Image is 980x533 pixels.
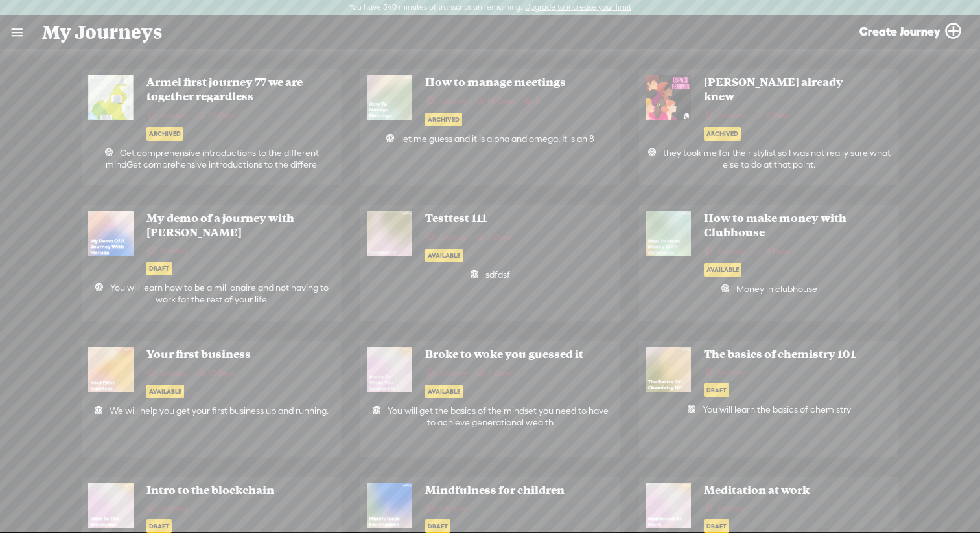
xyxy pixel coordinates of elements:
span: sdfdsf [485,269,510,280]
span: Journey [425,229,470,245]
span: You will get the basics of the mindset you need to have to achieve generational wealth [388,405,609,427]
img: http%3A%2F%2Fres.cloudinary.com%2Ftrebble-fm%2Fimage%2Fupload%2Fv1627536621%2Fcom.trebble.trebble... [646,75,691,120]
span: Create Journey [859,24,940,39]
span: Journey [704,364,749,381]
div: Available [146,385,184,398]
div: Draft [425,519,450,533]
span: How to manage meetings [419,75,590,89]
span: · 3 Days [749,242,793,260]
div: Available [425,249,463,262]
span: [PERSON_NAME] already knew [697,75,869,104]
div: Available [704,263,741,277]
span: Journey [146,365,191,381]
span: How to make money with Clubhouse [697,211,869,240]
span: · 12 Days [191,364,239,382]
span: Journey [146,242,191,259]
span: let me guess and it is alpha and omega. It is an 8 [401,133,594,144]
span: Meditation at work [697,483,869,497]
label: Upgrade to increase your limit [525,3,631,13]
img: http%3A%2F%2Fres.cloudinary.com%2Ftrebble-fm%2Fimage%2Fupload%2Fv1642375259%2Fcom.trebble.trebble... [367,483,412,528]
span: We will help you get your first business up and running. [110,405,329,416]
img: http%3A%2F%2Fres.cloudinary.com%2Ftrebble-fm%2Fimage%2Fupload%2Fv1634313194%2Fcom.trebble.trebble... [367,347,412,392]
span: Get comprehensive introductions to the different mindGet comprehensive introductions to the differe [106,148,319,170]
img: http%3A%2F%2Fres.cloudinary.com%2Ftrebble-fm%2Fimage%2Fupload%2Fv1634707468%2Fcom.trebble.trebble... [646,347,691,392]
span: Armel first journey 77 we are together regardless [140,75,312,104]
span: · 13 Days [191,106,239,124]
span: You will learn how to be a millionaire and not having to work for the rest of your life [110,282,329,304]
img: http%3A%2F%2Fres.cloudinary.com%2Ftrebble-fm%2Fimage%2Fupload%2Fv1643321888%2Fcom.trebble.trebble... [646,483,691,528]
span: Money in clubhouse [736,284,817,294]
span: The basics of chemistry 101 [697,347,869,361]
span: Journey [425,365,470,381]
span: Journey [146,500,191,517]
span: · 5 [518,92,543,110]
div: Draft [704,383,729,397]
span: Broke to woke you guessed it [419,347,590,361]
span: Journey [704,500,749,517]
div: Archived [146,127,183,141]
img: http%3A%2F%2Fres.cloudinary.com%2Ftrebble-fm%2Fimage%2Fupload%2Fv1634196005%2Fcom.trebble.trebble... [646,211,691,256]
span: they took me for their stylist so I was not really sure what else to do at that point. [663,148,891,170]
span: · 3 Days [470,364,515,382]
img: http%3A%2F%2Fres.cloudinary.com%2Ftrebble-fm%2Fimage%2Fupload%2Fv1622254545%2Fcom.trebble.trebble... [88,75,134,120]
span: Journey [425,500,470,517]
img: http%3A%2F%2Fres.cloudinary.com%2Ftrebble-fm%2Fimage%2Fupload%2Fv1647803522%2Fcom.trebble.trebble... [88,211,134,256]
span: · 13 Days [470,92,518,110]
div: Available [425,385,463,398]
img: http%3A%2F%2Fres.cloudinary.com%2Ftrebble-fm%2Fimage%2Fupload%2Fv1634642879%2Fcom.trebble.trebble... [88,347,134,392]
span: Mindfulness for children [419,483,590,497]
span: Journey [704,243,749,260]
div: Archived [704,127,741,141]
span: Your first business [140,347,312,361]
div: Draft [146,262,172,275]
span: · 3 Days [470,228,515,246]
span: Testtest 111 [419,211,590,225]
div: Draft [704,519,729,533]
span: Journey [425,93,470,109]
span: Journey [146,107,191,124]
span: · 3 Days [749,106,793,124]
label: You have 340 minutes of transcription remaining. [349,3,522,13]
span: My Journeys [42,16,163,49]
img: http%3A%2F%2Fres.cloudinary.com%2Ftrebble-fm%2Fimage%2Fupload%2Fv1641173508%2Fcom.trebble.trebble... [88,483,134,528]
span: Intro to the blockchain [140,483,312,497]
span: My demo of a journey with [PERSON_NAME] [140,211,312,240]
span: Journey [704,107,749,124]
div: Archived [425,113,462,126]
span: You will learn the basics of chemistry [703,404,851,414]
div: Draft [146,519,172,533]
img: http%3A%2F%2Fres.cloudinary.com%2Ftrebble-fm%2Fimage%2Fupload%2Fv1696475875%2Fcom.trebble.trebble... [367,75,412,120]
img: http%3A%2F%2Fres.cloudinary.com%2Ftrebble-fm%2Fimage%2Fupload%2Fv1634224898%2Fcom.trebble.trebble... [367,211,412,256]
